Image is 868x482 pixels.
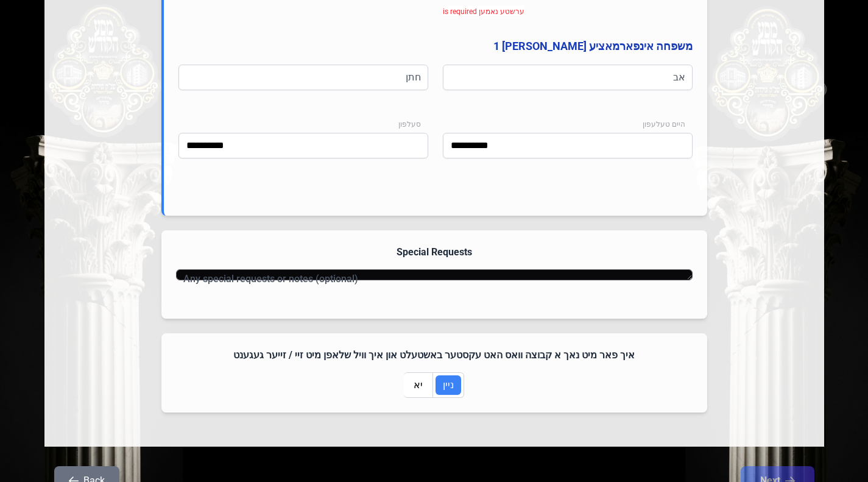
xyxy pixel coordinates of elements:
h4: Special Requests [176,245,693,260]
span: ניין [443,378,454,392]
p-togglebutton: ניין [433,372,464,398]
h4: איך פאר מיט נאך א קבוצה וואס האט עקסטער באשטעלט און איך וויל שלאפן מיט זיי / זייער געגענט [176,348,693,363]
span: ערשטע נאמען is required [443,7,524,16]
p-togglebutton: יא [404,372,433,398]
h4: משפחה אינפארמאציע [PERSON_NAME] 1 [178,38,693,55]
span: יא [414,378,423,392]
